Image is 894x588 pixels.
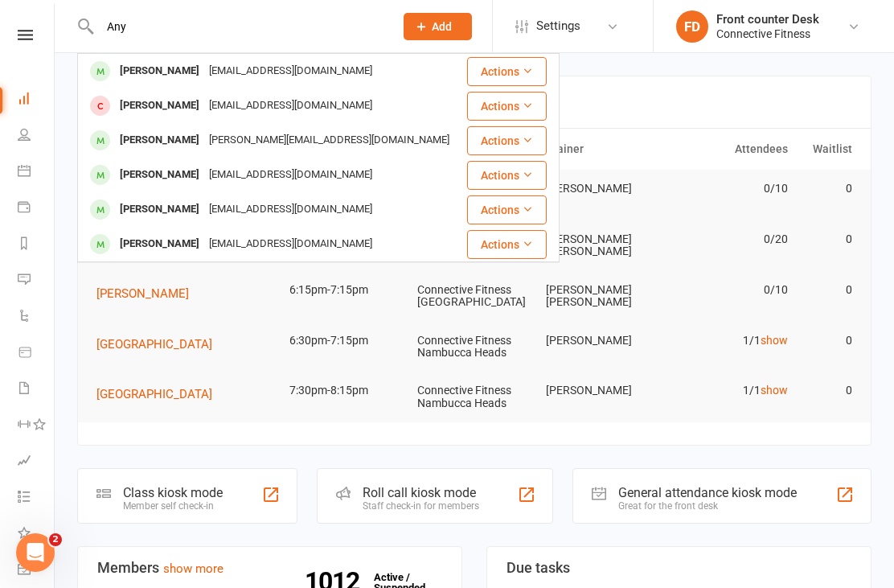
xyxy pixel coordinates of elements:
[795,372,859,409] td: 0
[410,271,539,322] td: Connective Fitness [GEOGRAPHIC_DATA]
[467,161,547,190] button: Actions
[536,8,580,44] span: Settings
[410,322,539,372] td: Connective Fitness Nambucca Heads
[666,322,795,360] td: 1/1
[467,230,547,259] button: Actions
[467,126,547,155] button: Actions
[404,13,472,40] button: Add
[363,485,479,500] div: Roll call kiosk mode
[795,220,859,258] td: 0
[795,129,859,170] th: Waitlist
[163,561,223,576] a: show more
[666,129,795,170] th: Attendees
[97,560,442,576] h3: Members
[96,286,189,301] span: [PERSON_NAME]
[467,195,547,224] button: Actions
[666,372,795,409] td: 1/1
[18,516,54,553] a: What's New
[204,129,454,152] div: [PERSON_NAME][EMAIL_ADDRESS][DOMAIN_NAME]
[204,163,377,187] div: [EMAIL_ADDRESS][DOMAIN_NAME]
[716,12,819,27] div: Front counter Desk
[115,94,204,117] div: [PERSON_NAME]
[204,94,377,117] div: [EMAIL_ADDRESS][DOMAIN_NAME]
[96,387,212,401] span: [GEOGRAPHIC_DATA]
[539,271,667,322] td: [PERSON_NAME] [PERSON_NAME]
[282,271,411,309] td: 6:15pm-7:15pm
[123,500,223,512] div: Member self check-in
[761,384,788,397] a: show
[539,220,667,271] td: [PERSON_NAME] [PERSON_NAME]
[115,232,204,256] div: [PERSON_NAME]
[18,118,54,154] a: People
[18,82,54,118] a: Dashboard
[96,335,223,354] button: [GEOGRAPHIC_DATA]
[18,227,54,263] a: Reports
[761,334,788,347] a: show
[795,271,859,309] td: 0
[618,485,797,500] div: General attendance kiosk mode
[618,500,797,512] div: Great for the front desk
[666,170,795,208] td: 0/10
[506,560,851,576] h3: Due tasks
[282,322,411,360] td: 6:30pm-7:15pm
[115,198,204,221] div: [PERSON_NAME]
[795,170,859,208] td: 0
[539,372,667,409] td: [PERSON_NAME]
[123,485,223,500] div: Class kiosk mode
[115,129,204,152] div: [PERSON_NAME]
[467,57,547,86] button: Actions
[95,15,383,38] input: Search...
[539,322,667,360] td: [PERSON_NAME]
[539,129,667,170] th: Trainer
[716,27,819,41] div: Connective Fitness
[795,322,859,360] td: 0
[204,60,377,83] div: [EMAIL_ADDRESS][DOMAIN_NAME]
[432,20,452,33] span: Add
[49,533,62,546] span: 2
[18,335,54,372] a: Product Sales
[204,198,377,221] div: [EMAIL_ADDRESS][DOMAIN_NAME]
[96,337,212,352] span: [GEOGRAPHIC_DATA]
[467,92,547,121] button: Actions
[666,220,795,258] td: 0/20
[16,533,55,572] iframe: Intercom live chat
[666,271,795,309] td: 0/10
[18,444,54,480] a: Assessments
[282,372,411,409] td: 7:30pm-8:15pm
[115,60,204,83] div: [PERSON_NAME]
[363,500,479,512] div: Staff check-in for members
[204,232,377,256] div: [EMAIL_ADDRESS][DOMAIN_NAME]
[18,191,54,227] a: Payments
[410,372,539,422] td: Connective Fitness Nambucca Heads
[96,284,200,303] button: [PERSON_NAME]
[18,154,54,191] a: Calendar
[96,384,223,404] button: [GEOGRAPHIC_DATA]
[676,10,708,43] div: FD
[115,163,204,187] div: [PERSON_NAME]
[539,170,667,208] td: [PERSON_NAME]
